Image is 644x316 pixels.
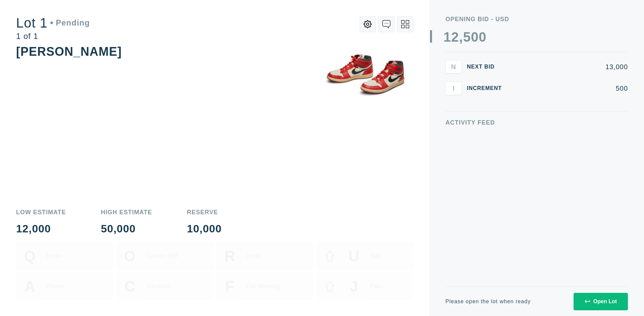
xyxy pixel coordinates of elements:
div: 1 [443,30,451,44]
div: Please open the lot when ready [445,299,531,304]
button: I [445,82,462,95]
div: 0 [471,30,479,44]
div: High Estimate [101,209,152,215]
div: Opening bid - USD [445,16,628,22]
div: 13,000 [513,63,628,70]
div: 12,000 [16,223,66,234]
div: Open Lot [585,299,617,305]
div: [PERSON_NAME] [16,45,122,58]
div: Activity Feed [445,120,628,126]
div: 2 [451,30,459,44]
div: Reserve [187,209,222,215]
div: 500 [513,85,628,92]
button: N [445,60,462,74]
span: I [452,84,454,92]
div: Increment [467,86,507,91]
div: 10,000 [187,223,222,234]
div: 0 [479,30,486,44]
div: Low Estimate [16,209,66,215]
button: Open Lot [574,293,628,310]
div: Pending [50,19,90,27]
span: N [451,63,456,71]
div: 5 [463,30,471,44]
div: , [459,30,463,165]
div: Next Bid [467,64,507,70]
div: 50,000 [101,223,152,234]
div: Lot 1 [16,16,90,30]
div: 1 of 1 [16,32,90,40]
